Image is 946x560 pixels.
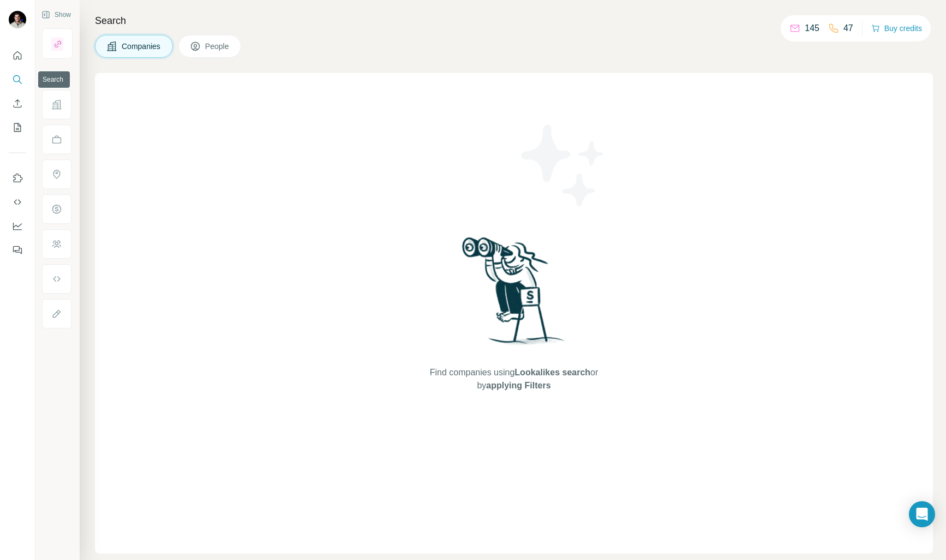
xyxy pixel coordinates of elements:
[909,501,935,527] div: Open Intercom Messenger
[486,381,550,390] span: applying Filters
[122,41,161,52] span: Companies
[9,192,26,212] button: Use Surfe API
[9,46,26,65] button: Quick start
[205,41,230,52] span: People
[427,366,601,392] span: Find companies using or by
[9,168,26,188] button: Use Surfe on LinkedIn
[514,117,612,215] img: Surfe Illustration - Stars
[9,94,26,113] button: Enrich CSV
[9,11,26,28] img: Avatar
[34,7,79,23] button: Show
[9,118,26,137] button: My lists
[9,240,26,260] button: Feedback
[514,368,590,377] span: Lookalikes search
[871,21,922,36] button: Buy credits
[9,216,26,236] button: Dashboard
[805,22,819,35] p: 145
[9,70,26,89] button: Search
[95,13,933,28] h4: Search
[457,234,571,356] img: Surfe Illustration - Woman searching with binoculars
[843,22,853,35] p: 47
